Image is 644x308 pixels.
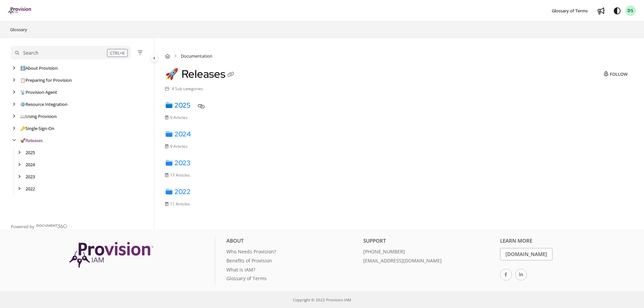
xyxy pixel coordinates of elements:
[165,101,191,110] a: 2025
[8,7,32,14] img: brand logo
[8,7,32,15] a: Project logo
[20,65,58,71] a: About Provision
[20,125,25,131] span: 🔑
[25,173,35,180] a: 2023
[500,248,552,260] a: [DOMAIN_NAME]
[363,257,495,266] a: [EMAIL_ADDRESS][DOMAIN_NAME]
[150,54,158,62] button: Category toggle
[11,77,17,83] div: arrow
[11,101,17,108] div: arrow
[181,53,212,59] span: Documentation
[165,86,203,92] li: 4 Sub categories
[165,67,236,80] h1: Releases
[20,113,25,119] span: 📖
[628,8,634,14] span: DS
[9,25,28,34] a: Glossary
[165,143,193,149] li: 9 Articles
[11,222,67,230] a: Powered by Document360 - opens in a new tab
[20,101,67,108] a: Resource Integration
[226,266,358,275] a: What is IAM?
[11,113,17,120] div: arrow
[20,89,25,95] span: 📡
[165,187,191,196] a: 2022
[363,248,495,257] a: [PHONE_NUMBER]
[23,49,39,57] div: Search
[165,172,195,178] li: 17 Articles
[225,70,236,80] button: Copy link of Releases
[20,137,25,143] span: 🚀
[136,49,144,57] button: Filter
[11,125,17,132] div: arrow
[25,161,35,168] a: 2024
[69,242,153,268] img: Provision IAM Onboarding Platform
[11,137,17,144] div: arrow
[552,8,588,14] span: Glossary of Terms
[363,237,495,248] div: Support
[226,237,358,248] div: About
[226,275,358,284] a: Glossary of Terms
[16,186,23,192] div: arrow
[165,115,193,121] li: 9 Articles
[500,237,632,248] div: Learn More
[25,149,35,156] a: 2025
[596,5,606,16] a: Whats new
[598,69,633,79] button: Follow
[11,223,35,230] span: Powered by
[20,77,72,83] a: Preparing for Provision
[16,162,23,168] div: arrow
[20,125,54,132] a: Single-Sign-On
[11,89,17,96] div: arrow
[165,159,191,167] a: 2023
[25,185,35,192] a: 2022
[20,65,25,71] span: ℹ️
[20,137,43,144] a: Releases
[36,224,67,228] img: Document360
[612,5,623,16] button: Theme options
[11,46,131,59] button: Search
[625,5,636,16] button: DS
[226,257,358,266] a: Benefits of Provision
[226,248,358,257] a: Who Needs Provision?
[20,89,57,96] a: Provision Agent
[165,130,191,138] a: 2024
[16,174,23,180] div: arrow
[107,49,128,57] div: CTRL+K
[165,67,179,81] span: 🚀
[20,113,57,120] a: Using Provision
[196,101,207,112] button: Copy link of 2025
[165,53,170,59] a: Home
[20,101,25,107] span: ⚙️
[20,77,25,83] span: 📋
[16,149,23,156] div: arrow
[11,65,17,71] div: arrow
[165,201,195,207] li: 11 Articles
